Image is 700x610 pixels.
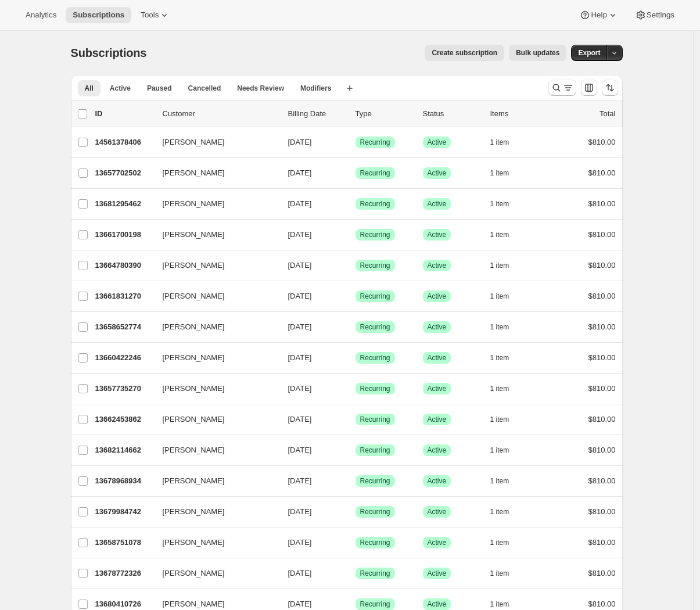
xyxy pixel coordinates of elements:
span: [DATE] [288,476,312,485]
span: [PERSON_NAME] [163,167,225,179]
div: 13662453862[PERSON_NAME][DATE]SuccessRecurringSuccessActive1 item$810.00 [95,411,616,428]
div: 13678968934[PERSON_NAME][DATE]SuccessRecurringSuccessActive1 item$810.00 [95,473,616,489]
button: [PERSON_NAME] [156,410,272,429]
span: Recurring [360,600,390,609]
p: Status [423,108,481,120]
span: [PERSON_NAME] [163,352,225,364]
span: Recurring [360,138,390,147]
span: [PERSON_NAME] [163,260,225,271]
p: 13658751078 [95,537,153,548]
p: 13657735270 [95,383,153,394]
span: Tools [141,10,159,20]
span: Subscriptions [73,10,124,20]
button: 1 item [490,411,522,428]
span: 1 item [490,384,509,393]
button: Bulk updates [509,45,566,61]
span: 1 item [490,168,509,178]
span: Active [428,261,447,270]
span: Active [428,230,447,239]
button: Create new view [340,80,359,96]
button: [PERSON_NAME] [156,256,272,275]
div: 13682114662[PERSON_NAME][DATE]SuccessRecurringSuccessActive1 item$810.00 [95,442,616,458]
button: 1 item [490,288,522,304]
span: Recurring [360,199,390,209]
span: [DATE] [288,569,312,577]
button: [PERSON_NAME] [156,441,272,460]
span: Help [591,10,606,20]
button: 1 item [490,196,522,212]
span: 1 item [490,415,509,424]
button: Search and filter results [548,80,576,96]
span: $810.00 [588,507,616,516]
span: Active [428,538,447,547]
span: [DATE] [288,446,312,454]
div: 13658652774[PERSON_NAME][DATE]SuccessRecurringSuccessActive1 item$810.00 [95,319,616,335]
p: Customer [163,108,279,120]
span: 1 item [490,353,509,363]
button: [PERSON_NAME] [156,564,272,583]
button: 1 item [490,504,522,520]
button: Settings [628,7,681,23]
span: Subscriptions [71,46,147,59]
span: Paused [147,84,172,93]
button: 1 item [490,565,522,582]
span: Active [428,199,447,209]
span: 1 item [490,261,509,270]
span: [PERSON_NAME] [163,414,225,425]
span: 1 item [490,476,509,486]
p: 13682114662 [95,444,153,456]
span: Active [428,384,447,393]
span: Recurring [360,353,390,363]
span: [PERSON_NAME] [163,475,225,487]
span: $810.00 [588,446,616,454]
span: 1 item [490,446,509,455]
span: $810.00 [588,199,616,208]
div: 13664780390[PERSON_NAME][DATE]SuccessRecurringSuccessActive1 item$810.00 [95,257,616,274]
span: [DATE] [288,600,312,608]
span: [PERSON_NAME] [163,137,225,148]
span: $810.00 [588,322,616,331]
button: 1 item [490,381,522,397]
span: Recurring [360,230,390,239]
span: [PERSON_NAME] [163,198,225,210]
span: [DATE] [288,168,312,177]
span: 1 item [490,322,509,332]
button: Sort the results [602,80,618,96]
span: Export [578,48,600,58]
span: $810.00 [588,538,616,547]
span: Recurring [360,538,390,547]
button: 1 item [490,350,522,366]
button: 1 item [490,442,522,458]
span: Active [428,353,447,363]
span: Recurring [360,322,390,332]
button: Tools [134,7,177,23]
p: 13661700198 [95,229,153,241]
p: 13678772326 [95,568,153,579]
div: 13657735270[PERSON_NAME][DATE]SuccessRecurringSuccessActive1 item$810.00 [95,381,616,397]
span: $810.00 [588,261,616,270]
button: 1 item [490,534,522,551]
button: [PERSON_NAME] [156,195,272,213]
span: $810.00 [588,292,616,300]
span: [DATE] [288,415,312,424]
span: $810.00 [588,353,616,362]
span: Active [428,600,447,609]
span: Active [428,138,447,147]
button: 1 item [490,134,522,150]
span: Active [428,415,447,424]
p: 13681295462 [95,198,153,210]
span: Bulk updates [516,48,559,58]
div: 13681295462[PERSON_NAME][DATE]SuccessRecurringSuccessActive1 item$810.00 [95,196,616,212]
span: [PERSON_NAME] [163,383,225,394]
span: [PERSON_NAME] [163,290,225,302]
span: Settings [647,10,674,20]
span: [DATE] [288,384,312,393]
span: Modifiers [300,84,331,93]
button: [PERSON_NAME] [156,503,272,521]
span: Recurring [360,384,390,393]
span: 1 item [490,138,509,147]
button: Help [572,7,625,23]
span: Active [110,84,131,93]
p: 14561378406 [95,137,153,148]
button: Create subscription [425,45,504,61]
